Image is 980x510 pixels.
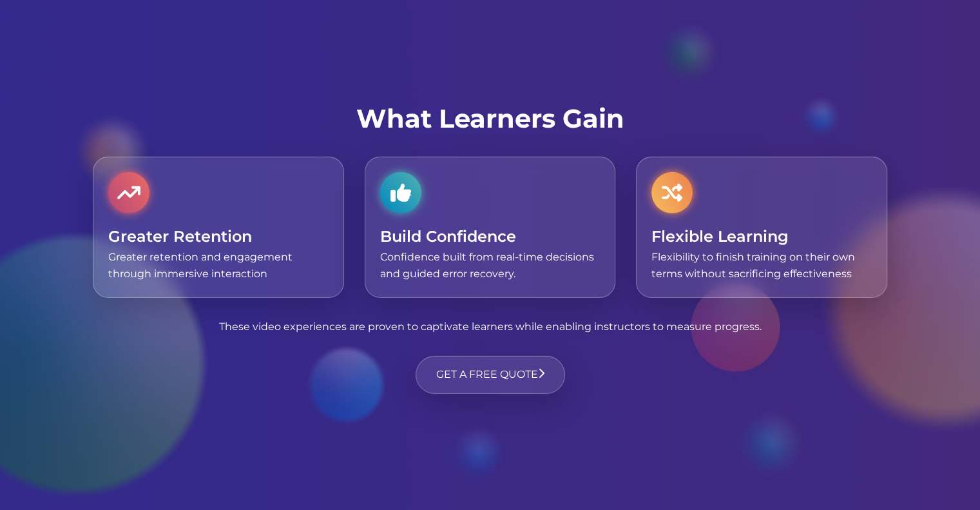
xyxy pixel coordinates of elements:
span: GET A FREE QUOTE [436,368,544,380]
span: These video experiences are proven to captivate learners while enabling instructors to measure pr... [219,320,762,333]
span: Flexibility to finish training on their own terms without sacrificing effectiveness [651,251,855,280]
span: Greater retention and engagement through immersive interaction [108,251,293,280]
span: Flexible Learning [651,227,789,246]
a: GET A FREE QUOTE [416,356,565,394]
span: Confidence built from real-time decisions and guided error recovery. [380,251,594,280]
span: Greater Retention [108,227,252,246]
span: Build Confidence [380,227,516,246]
span: What Learners Gain [356,103,624,134]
